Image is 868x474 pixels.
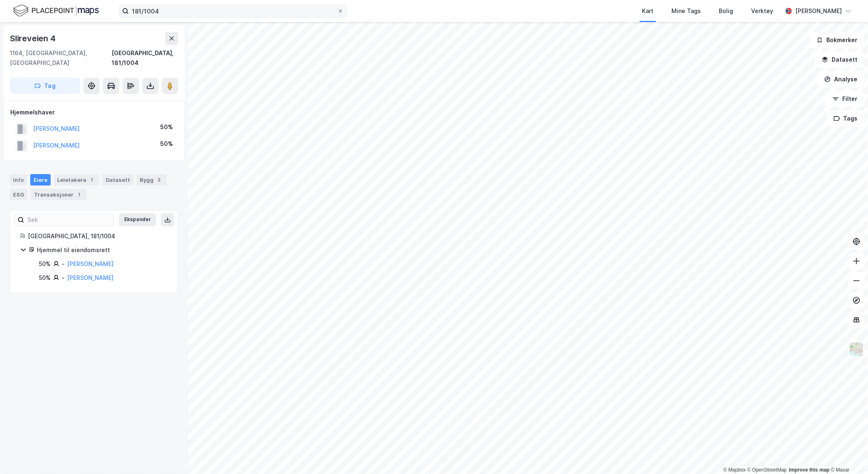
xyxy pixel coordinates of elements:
div: 1164, [GEOGRAPHIC_DATA], [GEOGRAPHIC_DATA] [10,48,112,68]
div: - [62,273,65,283]
button: Bokmerker [810,32,865,48]
iframe: Chat Widget [827,435,868,474]
div: [GEOGRAPHIC_DATA], 181/1004 [112,48,178,68]
input: Søk på adresse, matrikkel, gårdeiere, leietakere eller personer [129,5,337,17]
a: OpenStreetMap [747,467,787,473]
a: Mapbox [723,467,746,473]
div: Hjemmel til eiendomsrett [37,245,168,255]
div: 2 [155,176,163,184]
div: Eiere [30,174,51,186]
a: [PERSON_NAME] [67,260,114,267]
div: 50% [39,273,51,283]
a: [PERSON_NAME] [67,274,114,281]
div: Slireveien 4 [10,32,57,45]
div: Verktøy [751,6,773,16]
div: Datasett [103,174,133,186]
div: Info [10,174,27,186]
div: [PERSON_NAME] [795,6,842,16]
div: Kontrollprogram for chat [827,435,868,474]
button: Ekspander [119,213,156,226]
img: logo.f888ab2527a4732fd821a326f86c7f29.svg [13,4,99,18]
div: 1 [88,176,96,184]
div: ESG [10,189,27,200]
button: Tags [827,110,865,127]
div: Mine Tags [671,6,701,16]
div: Transaksjoner [31,189,87,200]
div: 50% [160,122,173,132]
div: Bygg [136,174,167,186]
button: Tag [10,78,80,94]
button: Filter [825,91,865,107]
div: Hjemmelshaver [10,107,178,117]
a: Improve this map [789,467,830,473]
div: Kart [642,6,653,16]
div: [GEOGRAPHIC_DATA], 181/1004 [28,231,168,241]
input: Søk [24,214,114,226]
div: 50% [160,139,173,149]
div: Leietakere [54,174,99,186]
div: 1 [75,190,83,199]
div: Bolig [719,6,733,16]
img: Z [849,342,864,357]
div: 50% [39,259,51,269]
button: Analyse [817,71,865,87]
div: - [62,259,65,269]
button: Datasett [815,51,865,68]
